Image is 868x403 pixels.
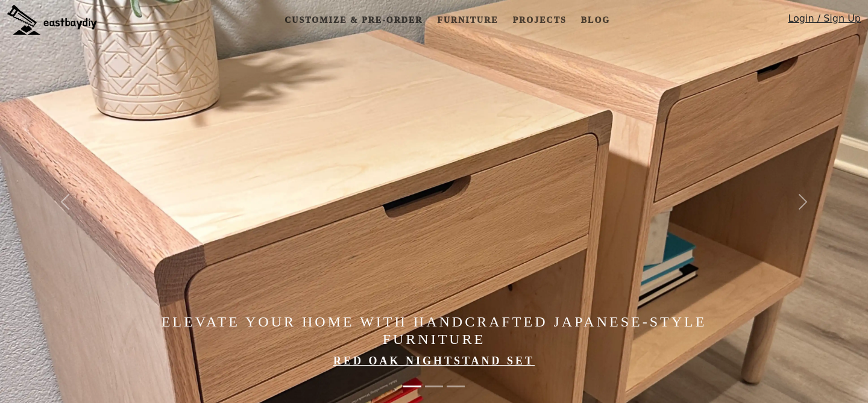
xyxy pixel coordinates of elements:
[130,313,738,348] h4: Elevate Your Home with Handcrafted Japanese-Style Furniture
[576,9,615,31] a: Blog
[788,11,861,31] a: Login / Sign Up
[403,380,421,393] button: Elevate Your Home with Handcrafted Japanese-Style Furniture
[280,9,427,31] a: Customize & Pre-order
[425,380,443,393] button: Elevate Your Home with Handcrafted Japanese-Style Furniture
[508,9,571,31] a: Projects
[432,9,503,31] a: Furniture
[447,380,465,393] button: Japanese-Style Limited Edition
[7,5,97,35] img: eastbaydiy
[333,355,535,367] a: Red Oak Nightstand Set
